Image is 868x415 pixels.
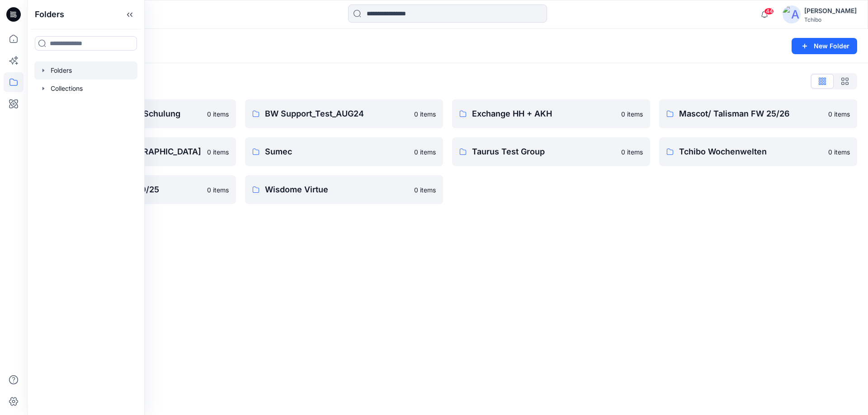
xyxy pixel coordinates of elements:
[792,38,857,54] button: New Folder
[245,137,443,166] a: Sumec0 items
[265,145,409,158] p: Sumec
[452,137,650,166] a: Taurus Test Group0 items
[659,137,857,166] a: Tchibo Wochenwelten0 items
[245,175,443,204] a: Wisdome Virtue0 items
[679,145,823,158] p: Tchibo Wochenwelten
[679,107,823,120] p: Mascot/ Talisman FW 25/26
[472,107,616,120] p: Exchange HH + AKH
[621,109,643,119] p: 0 items
[207,185,229,195] p: 0 items
[804,16,857,23] div: Tchibo
[265,107,409,120] p: BW Support_Test_AUG24
[414,109,436,119] p: 0 items
[265,183,409,196] p: Wisdome Virtue
[452,99,650,128] a: Exchange HH + AKH0 items
[659,99,857,128] a: Mascot/ Talisman FW 25/260 items
[783,5,801,23] img: avatar
[207,147,229,157] p: 0 items
[828,147,850,157] p: 0 items
[828,109,850,119] p: 0 items
[245,99,443,128] a: BW Support_Test_AUG240 items
[764,8,774,15] span: 44
[414,147,436,157] p: 0 items
[472,145,616,158] p: Taurus Test Group
[804,5,857,16] div: [PERSON_NAME]
[414,185,436,195] p: 0 items
[621,147,643,157] p: 0 items
[207,109,229,119] p: 0 items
